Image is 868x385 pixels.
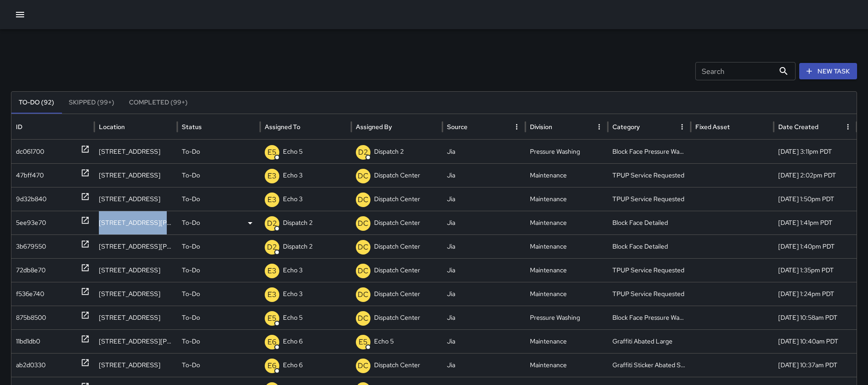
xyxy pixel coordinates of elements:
[94,140,177,163] div: 410 13th Street
[182,354,200,377] p: To-Do
[11,92,62,114] button: To-Do (92)
[774,306,857,329] div: 10/3/2025, 10:58am PDT
[374,211,420,234] p: Dispatch Center
[695,123,730,131] div: Fixed Asset
[525,140,608,163] div: Pressure Washing
[530,123,552,131] div: Division
[267,242,277,253] p: D2
[442,353,525,377] div: Jia
[94,234,177,258] div: 1800 Harrison Street
[182,282,200,306] p: To-Do
[283,259,303,282] p: Echo 3
[608,329,691,353] div: Graffiti Abated Large
[525,187,608,211] div: Maintenance
[374,164,420,187] p: Dispatch Center
[283,140,303,163] p: Echo 5
[267,265,277,276] p: E3
[358,360,369,371] p: DC
[94,282,177,306] div: 59 Grand Avenue
[774,140,857,163] div: 10/3/2025, 3:11pm PDT
[182,123,202,131] div: Status
[525,163,608,187] div: Maintenance
[374,330,394,353] p: Echo 5
[442,234,525,258] div: Jia
[16,187,46,211] div: 9d32b840
[182,259,200,282] p: To-Do
[62,92,122,114] button: Skipped (99+)
[267,194,277,205] p: E3
[16,123,22,131] div: ID
[182,306,200,329] p: To-Do
[525,353,608,377] div: Maintenance
[283,164,303,187] p: Echo 3
[94,258,177,282] div: 285 23rd Street
[94,187,177,211] div: 146 Grand Avenue
[283,211,313,234] p: Dispatch 2
[774,353,857,377] div: 10/3/2025, 10:37am PDT
[608,187,691,211] div: TPUP Service Requested
[182,140,200,163] p: To-Do
[265,123,300,131] div: Assigned To
[94,353,177,377] div: 505 17th Street
[374,259,420,282] p: Dispatch Center
[774,187,857,211] div: 10/3/2025, 1:50pm PDT
[510,120,523,133] button: Source column menu
[283,306,303,329] p: Echo 5
[442,163,525,187] div: Jia
[774,329,857,353] div: 10/3/2025, 10:40am PDT
[608,282,691,306] div: TPUP Service Requested
[122,92,195,114] button: Completed (99+)
[267,289,277,300] p: E3
[16,330,40,353] div: 11bd1db0
[442,187,525,211] div: Jia
[442,140,525,163] div: Jia
[16,140,44,163] div: dc061700
[525,306,608,329] div: Pressure Washing
[358,289,369,300] p: DC
[442,282,525,306] div: Jia
[774,211,857,234] div: 10/3/2025, 1:41pm PDT
[525,282,608,306] div: Maintenance
[94,329,177,353] div: 300 Frank H. Ogawa Plaza
[608,211,691,234] div: Block Face Detailed
[182,211,200,234] p: To-Do
[799,63,857,80] button: New Task
[16,259,46,282] div: 72db8e70
[608,234,691,258] div: Block Face Detailed
[16,164,44,187] div: 47bff470
[358,171,369,182] p: DC
[374,187,420,211] p: Dispatch Center
[442,211,525,234] div: Jia
[778,123,818,131] div: Date Created
[608,353,691,377] div: Graffiti Sticker Abated Small
[182,235,200,258] p: To-Do
[358,194,369,205] p: DC
[267,360,277,371] p: E6
[374,235,420,258] p: Dispatch Center
[842,120,854,133] button: Date Created column menu
[267,313,277,324] p: E5
[182,187,200,211] p: To-Do
[267,147,277,158] p: E5
[267,218,277,229] p: D2
[593,120,606,133] button: Division column menu
[525,211,608,234] div: Maintenance
[182,164,200,187] p: To-Do
[374,354,420,377] p: Dispatch Center
[358,265,369,276] p: DC
[612,123,640,131] div: Category
[359,337,368,348] p: E5
[374,140,404,163] p: Dispatch 2
[16,282,44,306] div: f536e740
[525,234,608,258] div: Maintenance
[94,163,177,187] div: 180 Grand Avenue
[358,313,369,324] p: DC
[774,258,857,282] div: 10/3/2025, 1:35pm PDT
[608,306,691,329] div: Block Face Pressure Washed
[94,211,177,234] div: 1800 Harrison Street
[442,329,525,353] div: Jia
[374,282,420,306] p: Dispatch Center
[358,147,368,158] p: D2
[99,123,125,131] div: Location
[358,242,369,253] p: DC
